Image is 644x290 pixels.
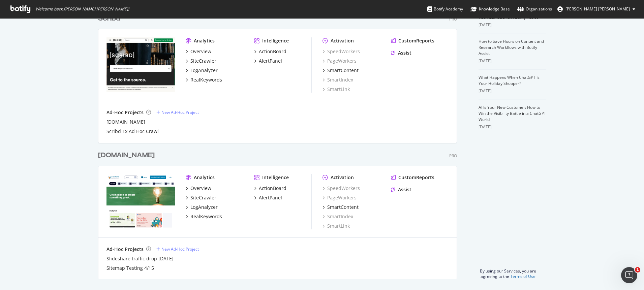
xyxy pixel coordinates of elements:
[262,37,289,44] div: Intelligence
[323,213,353,220] a: SmartIndex
[391,37,434,44] a: CustomReports
[479,124,546,130] div: [DATE]
[186,194,216,201] a: SiteCrawler
[254,185,286,192] a: ActionBoard
[398,50,411,56] div: Assist
[156,109,199,115] a: New Ad-Hoc Project
[106,119,145,125] a: [DOMAIN_NAME]
[323,76,353,83] a: SmartIndex
[190,213,222,220] div: RealKeywords
[106,174,175,229] img: slideshare.net
[98,151,157,160] a: [DOMAIN_NAME]
[552,4,641,14] button: [PERSON_NAME] [PERSON_NAME]
[323,185,360,192] a: SpeedWorkers
[161,246,199,252] div: New Ad-Hoc Project
[479,8,539,20] a: How to Prioritize and Accelerate Technical SEO with Botify Assist
[327,67,359,74] div: SmartContent
[427,6,463,12] div: Botify Academy
[510,273,535,279] a: Terms of Use
[331,37,354,44] div: Activation
[323,67,359,74] a: SmartContent
[156,246,199,252] a: New Ad-Hoc Project
[323,204,359,211] a: SmartContent
[190,204,218,211] div: LogAnalyzer
[186,185,211,192] a: Overview
[186,213,222,220] a: RealKeywords
[391,50,411,56] a: Assist
[323,194,357,201] a: PageWorkers
[186,58,216,64] a: SiteCrawler
[398,174,434,181] div: CustomReports
[479,104,546,122] a: AI Is Your New Customer: How to Win the Visibility Battle in a ChatGPT World
[479,22,546,28] div: [DATE]
[190,48,211,55] div: Overview
[190,76,222,83] div: RealKeywords
[323,223,350,229] a: SmartLink
[398,37,434,44] div: CustomReports
[479,58,546,64] div: [DATE]
[35,6,129,12] span: Welcome back, [PERSON_NAME] [PERSON_NAME] !
[635,267,640,272] span: 1
[391,186,411,193] a: Assist
[106,37,175,92] img: scribd.com
[190,185,211,192] div: Overview
[254,58,282,64] a: AlertPanel
[190,67,218,74] div: LogAnalyzer
[254,194,282,201] a: AlertPanel
[106,246,144,253] div: Ad-Hoc Projects
[259,194,282,201] div: AlertPanel
[186,48,211,55] a: Overview
[517,6,552,12] div: Organizations
[323,86,350,93] a: SmartLink
[186,204,218,211] a: LogAnalyzer
[259,58,282,64] div: AlertPanel
[98,14,123,24] a: Scribd
[565,6,630,12] span: Cooper Bernier
[323,48,360,55] a: SpeedWorkers
[186,76,222,83] a: RealKeywords
[449,16,457,22] div: Pro
[331,174,354,181] div: Activation
[190,194,216,201] div: SiteCrawler
[391,174,434,181] a: CustomReports
[398,186,411,193] div: Assist
[449,153,457,159] div: Pro
[262,174,289,181] div: Intelligence
[194,174,215,181] div: Analytics
[161,109,199,115] div: New Ad-Hoc Project
[327,204,359,211] div: SmartContent
[98,151,155,160] div: [DOMAIN_NAME]
[106,255,174,262] a: Slideshare traffic drop [DATE]
[194,37,215,44] div: Analytics
[98,14,120,24] div: Scribd
[470,6,510,12] div: Knowledge Base
[470,265,546,279] div: By using our Services, you are agreeing to the
[259,48,286,55] div: ActionBoard
[479,88,546,94] div: [DATE]
[479,74,540,86] a: What Happens When ChatGPT Is Your Holiday Shopper?
[259,185,286,192] div: ActionBoard
[479,38,544,56] a: How to Save Hours on Content and Research Workflows with Botify Assist
[106,265,154,271] a: Sitemap Testing 4/15
[106,109,144,116] div: Ad-Hoc Projects
[621,267,637,283] iframe: Intercom live chat
[323,58,357,64] a: PageWorkers
[190,58,216,64] div: SiteCrawler
[254,48,286,55] a: ActionBoard
[106,128,159,135] a: Scribd 1x Ad Hoc Crawl
[186,67,218,74] a: LogAnalyzer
